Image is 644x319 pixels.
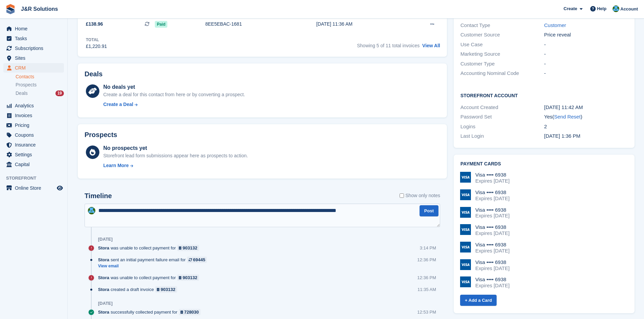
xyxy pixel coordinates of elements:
[544,60,628,68] div: -
[597,5,606,12] span: Help
[98,274,109,281] span: Stora
[98,257,210,263] div: sent an initial payment failure email for
[15,24,55,33] span: Home
[98,245,202,251] div: was unable to collect payment for
[544,104,628,111] div: [DATE] 11:42 AM
[15,101,55,110] span: Analytics
[475,265,509,271] div: Expires [DATE]
[417,309,436,315] div: 12:53 PM
[98,257,109,263] span: Stora
[3,183,64,193] a: menu
[544,22,566,28] a: Customer
[98,286,109,293] span: Stora
[460,259,471,270] img: Visa Logo
[460,22,544,29] div: Contact Type
[3,24,64,33] a: menu
[544,70,628,77] div: -
[15,53,55,63] span: Sites
[418,286,436,293] div: 11:35 AM
[475,172,509,178] div: Visa •••• 6938
[3,63,64,73] a: menu
[15,34,55,43] span: Tasks
[400,192,404,199] input: Show only notes
[460,60,544,68] div: Customer Type
[85,131,117,139] h2: Prospects
[475,242,509,248] div: Visa •••• 6938
[544,113,628,121] div: Yes
[85,70,102,78] h2: Deals
[420,205,438,216] button: Post
[475,189,509,195] div: Visa •••• 6938
[56,184,64,192] a: Preview store
[103,83,245,91] div: No deals yet
[187,257,207,263] a: 69445
[460,113,544,121] div: Password Set
[316,21,405,28] div: [DATE] 11:36 AM
[3,121,64,130] a: menu
[3,44,64,53] a: menu
[460,172,471,183] img: Visa Logo
[103,91,245,98] div: Create a deal for this contact from here or by converting a prospect.
[475,178,509,184] div: Expires [DATE]
[460,207,471,218] img: Visa Logo
[15,44,55,53] span: Subscriptions
[3,53,64,63] a: menu
[357,43,420,48] span: Showing 5 of 11 total invoices
[475,230,509,236] div: Expires [DATE]
[460,50,544,58] div: Marketing Source
[103,101,133,108] div: Create a Deal
[475,195,509,202] div: Expires [DATE]
[85,192,112,200] h2: Timeline
[183,274,197,281] div: 903132
[98,309,204,315] div: successfully collected payment for
[103,101,245,108] a: Create a Deal
[460,104,544,111] div: Account Created
[155,286,177,293] a: 903132
[16,74,64,80] a: Contacts
[177,274,199,281] a: 903132
[417,274,436,281] div: 12:36 PM
[15,140,55,150] span: Insurance
[554,114,580,119] a: Send Reset
[544,133,580,139] time: 2025-01-20 13:36:52 UTC
[544,50,628,58] div: -
[3,130,64,140] a: menu
[183,245,197,251] div: 903132
[103,144,248,152] div: No prospects yet
[98,263,210,269] a: View email
[460,41,544,49] div: Use Case
[155,21,167,28] span: Paid
[460,132,544,140] div: Last Login
[193,257,205,263] div: 69445
[15,121,55,130] span: Pricing
[460,242,471,252] img: Visa Logo
[16,81,64,88] a: Prospects
[55,90,64,96] div: 19
[475,207,509,213] div: Visa •••• 6938
[103,162,128,169] div: Learn More
[475,259,509,265] div: Visa •••• 6938
[420,245,436,251] div: 3:14 PM
[177,245,199,251] a: 903132
[15,63,55,73] span: CRM
[205,21,295,28] div: 8EE5EBAC-1681
[16,90,64,97] a: Deals 19
[460,92,628,99] h2: Storefront Account
[16,82,37,88] span: Prospects
[98,309,109,315] span: Stora
[3,101,64,110] a: menu
[88,207,95,214] img: Macie Adcock
[460,123,544,131] div: Logins
[179,309,201,315] a: 728030
[460,161,628,167] h2: Payment cards
[98,286,181,293] div: created a draft invoice
[544,41,628,49] div: -
[3,160,64,169] a: menu
[15,150,55,159] span: Settings
[103,162,248,169] a: Learn More
[475,276,509,283] div: Visa •••• 6938
[15,111,55,120] span: Invoices
[3,111,64,120] a: menu
[98,245,109,251] span: Stora
[16,90,28,97] span: Deals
